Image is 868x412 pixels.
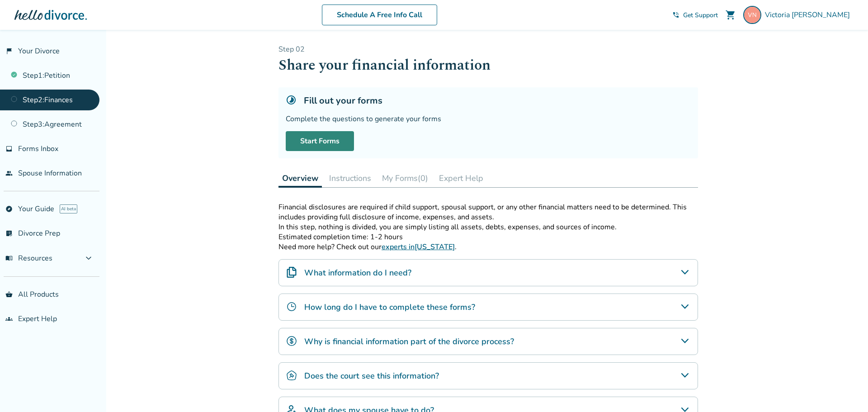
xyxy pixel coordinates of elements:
[5,205,13,213] span: explore
[378,169,432,187] button: My Forms(0)
[278,242,698,252] p: Need more help? Check out our .
[60,204,77,213] span: AI beta
[725,9,736,20] span: shopping_cart
[683,11,718,19] span: Get Support
[278,328,698,355] div: Why is financial information part of the divorce process?
[278,44,698,54] p: Step 0 2
[743,6,761,24] img: victoria.spearman.nunes@gmail.com
[278,202,698,222] p: Financial disclosures are required if child support, spousal support, or any other financial matt...
[278,169,322,188] button: Overview
[83,253,94,264] span: expand_more
[286,370,297,381] img: Does the court see this information?
[304,267,411,279] h4: What information do I need?
[278,294,698,321] div: How long do I have to complete these forms?
[5,230,13,237] span: list_alt_check
[278,259,698,286] div: What information do I need?
[325,169,375,187] button: Instructions
[286,336,297,346] img: Why is financial information part of the divorce process?
[5,255,13,262] span: menu_book
[823,369,868,412] iframe: Chat Widget
[286,131,354,151] a: Start Forms
[382,242,455,252] a: experts in[US_STATE]
[304,336,514,347] h4: Why is financial information part of the divorce process?
[5,291,13,298] span: shopping_basket
[5,315,13,322] span: groups
[5,145,13,152] span: inbox
[286,114,691,124] div: Complete the questions to generate your forms
[672,11,718,19] a: phone_in_talkGet Support
[286,301,297,312] img: How long do I have to complete these forms?
[286,267,297,278] img: What information do I need?
[5,170,13,177] span: people
[5,253,52,263] span: Resources
[765,10,854,20] span: Victoria [PERSON_NAME]
[304,95,382,107] h5: Fill out your forms
[278,54,698,76] h1: Share your financial information
[278,232,698,242] p: Estimated completion time: 1-2 hours
[672,11,679,19] span: phone_in_talk
[278,222,698,232] p: In this step, nothing is divided, you are simply listing all assets, debts, expenses, and sources...
[278,362,698,389] div: Does the court see this information?
[304,301,475,313] h4: How long do I have to complete these forms?
[322,5,437,25] a: Schedule A Free Info Call
[304,370,439,382] h4: Does the court see this information?
[435,169,487,187] button: Expert Help
[18,144,58,154] span: Forms Inbox
[5,47,13,55] span: flag_2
